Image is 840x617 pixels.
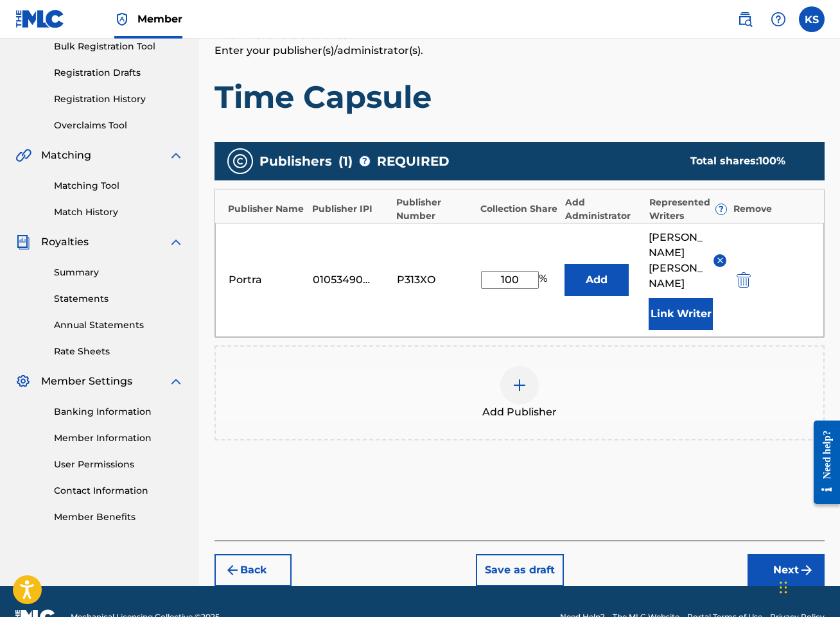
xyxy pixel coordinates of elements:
[137,12,182,26] span: Member
[41,148,91,163] span: Matching
[766,6,791,32] div: Help
[168,374,184,389] img: expand
[716,204,726,214] span: ?
[15,148,31,163] img: Matching
[737,12,753,27] img: search
[54,119,184,132] a: Overclaims Tool
[564,264,629,296] button: Add
[737,272,751,288] img: 12a2ab48e56ec057fbd8.svg
[338,152,353,171] span: ( 1 )
[776,555,840,617] iframe: Chat Widget
[168,148,184,163] img: expand
[771,12,786,27] img: help
[804,410,840,514] iframe: Resource Center
[54,484,184,498] a: Contact Information
[54,92,184,106] a: Registration History
[480,202,558,216] div: Collection Share
[41,374,132,389] span: Member Settings
[41,234,89,250] span: Royalties
[15,374,31,389] img: Member Settings
[232,153,248,169] img: publishers
[565,196,643,223] div: Add Administrator
[360,156,370,166] span: ?
[54,458,184,471] a: User Permissions
[690,153,799,169] div: Total shares:
[214,78,825,116] h1: Time Capsule
[54,292,184,306] a: Statements
[799,6,825,32] div: User Menu
[54,405,184,419] a: Banking Information
[54,179,184,193] a: Matching Tool
[54,66,184,80] a: Registration Drafts
[733,202,811,216] div: Remove
[54,510,184,524] a: Member Benefits
[482,404,557,420] span: Add Publisher
[476,554,564,586] button: Save as draft
[649,230,704,291] span: [PERSON_NAME] [PERSON_NAME]
[512,378,527,393] img: add
[15,234,31,250] img: Royalties
[259,152,332,171] span: Publishers
[54,431,184,445] a: Member Information
[214,554,292,586] button: Back
[54,345,184,358] a: Rate Sheets
[114,12,130,27] img: Top Rightsholder
[758,155,785,167] span: 100 %
[748,554,825,586] button: Next
[312,202,390,216] div: Publisher IPI
[649,196,727,223] div: Represented Writers
[732,6,758,32] a: Public Search
[54,205,184,219] a: Match History
[54,318,184,332] a: Annual Statements
[54,266,184,279] a: Summary
[377,152,450,171] span: REQUIRED
[780,568,787,607] div: Drag
[54,40,184,53] a: Bulk Registration Tool
[649,298,713,330] button: Link Writer
[15,10,65,28] img: MLC Logo
[214,43,825,58] p: Enter your publisher(s)/administrator(s).
[228,202,306,216] div: Publisher Name
[715,256,725,265] img: remove-from-list-button
[539,271,550,289] span: %
[225,562,240,578] img: 7ee5dd4eb1f8a8e3ef2f.svg
[396,196,474,223] div: Publisher Number
[168,234,184,250] img: expand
